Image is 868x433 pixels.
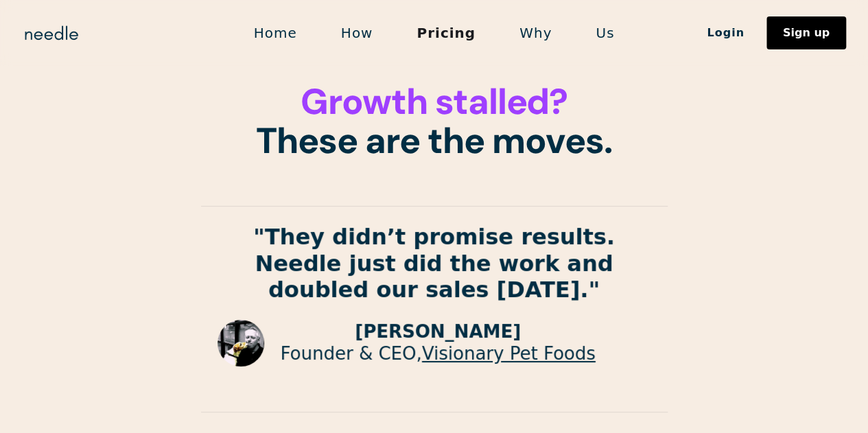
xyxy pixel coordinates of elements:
p: [PERSON_NAME] [281,321,596,342]
h1: These are the moves. [201,82,668,161]
a: Us [574,19,636,47]
a: Visionary Pet Foods [422,343,596,364]
a: Login [685,21,766,45]
a: How [319,19,395,47]
span: Growth stalled? [301,78,567,125]
a: Home [232,19,319,47]
a: Why [497,19,574,47]
a: Pricing [395,19,497,47]
strong: "They didn’t promise results. Needle just did the work and doubled our sales [DATE]." [253,224,615,303]
p: Founder & CEO, [281,343,596,364]
a: Sign up [766,16,846,49]
div: Sign up [783,27,830,38]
